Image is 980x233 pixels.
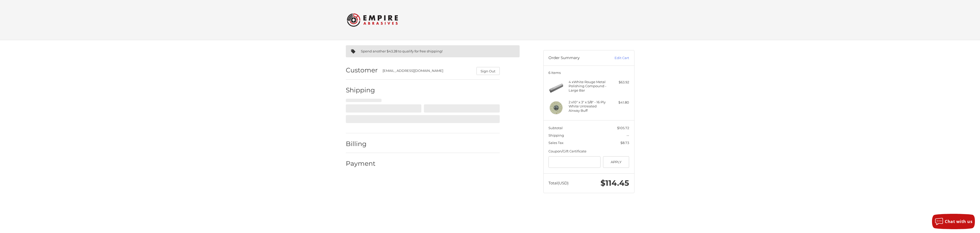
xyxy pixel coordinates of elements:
h2: Billing [346,140,376,148]
a: Edit Cart [603,56,629,61]
span: Shipping [548,133,564,137]
input: Gift Certificate or Coupon Code [548,156,601,168]
img: Empire Abrasives [347,10,398,30]
div: $63.92 [609,80,629,85]
span: Spend another $43.28 to qualify for free shipping! [361,49,443,53]
h2: Payment [346,160,376,168]
span: -- [627,133,629,137]
button: Chat with us [932,214,975,229]
button: Apply [603,156,629,168]
span: Chat with us [945,219,972,224]
span: Sales Tax [548,141,563,145]
span: Total (USD) [548,181,569,185]
button: Sign Out [476,67,500,75]
h3: 6 Items [548,71,629,75]
span: $114.45 [601,178,629,188]
h4: 4 x White Rouge Metal Polishing Compound - Large Bar [569,80,608,92]
span: $8.73 [620,141,629,145]
span: Subtotal [548,126,563,130]
h4: 2 x 10" x 3" x 5/8" - 16 Ply White Untreated Airway Buff [569,100,608,113]
h2: Shipping [346,86,376,94]
div: $41.80 [609,100,629,105]
div: [EMAIL_ADDRESS][DOMAIN_NAME] [383,68,471,75]
h3: Order Summary [548,56,603,61]
div: Coupon/Gift Certificate [548,149,629,154]
span: $105.72 [617,126,629,130]
h2: Customer [346,66,378,74]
